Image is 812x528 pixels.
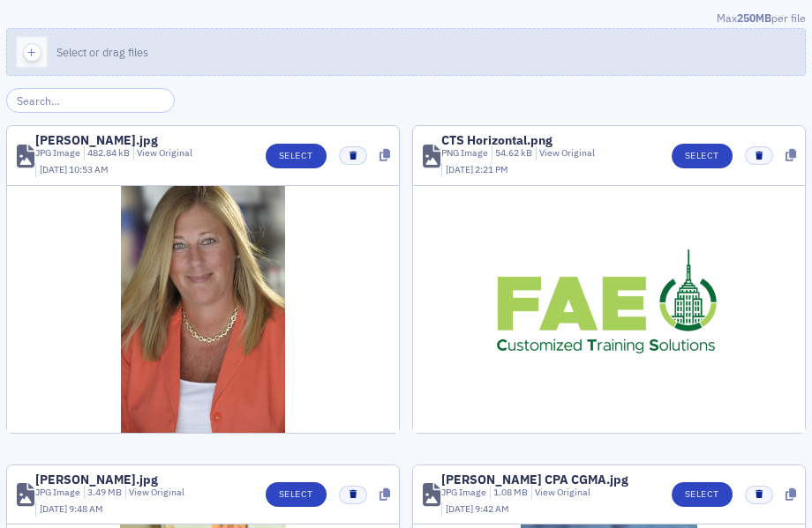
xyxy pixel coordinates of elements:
[672,144,733,168] button: Select
[40,502,69,515] span: [DATE]
[35,486,80,500] div: JPG Image
[441,146,488,160] div: PNG Image
[35,146,80,160] div: JPG Image
[441,486,486,500] div: JPG Image
[266,482,327,507] button: Select
[6,28,806,76] button: Select or drag files
[441,473,628,486] div: [PERSON_NAME] CPA CGMA.jpg
[490,486,529,500] div: 1.08 MB
[492,146,533,160] div: 54.62 kB
[40,163,69,175] span: [DATE]
[672,482,733,507] button: Select
[69,502,103,515] span: 9:48 AM
[475,502,509,515] span: 9:42 AM
[737,11,771,25] span: 250MB
[441,134,553,146] div: CTS Horizontal.png
[137,146,192,159] a: View Original
[56,45,148,59] span: Select or drag files
[446,163,475,175] span: [DATE]
[6,88,175,113] input: Search…
[475,163,508,175] span: 2:21 PM
[84,486,123,500] div: 3.49 MB
[84,146,131,160] div: 482.84 kB
[69,163,109,175] span: 10:53 AM
[266,144,327,168] button: Select
[539,146,595,159] a: View Original
[446,502,475,515] span: [DATE]
[129,486,184,498] a: View Original
[535,486,590,498] a: View Original
[35,473,158,486] div: [PERSON_NAME].jpg
[35,134,158,146] div: [PERSON_NAME].jpg
[6,10,806,29] div: Max per file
